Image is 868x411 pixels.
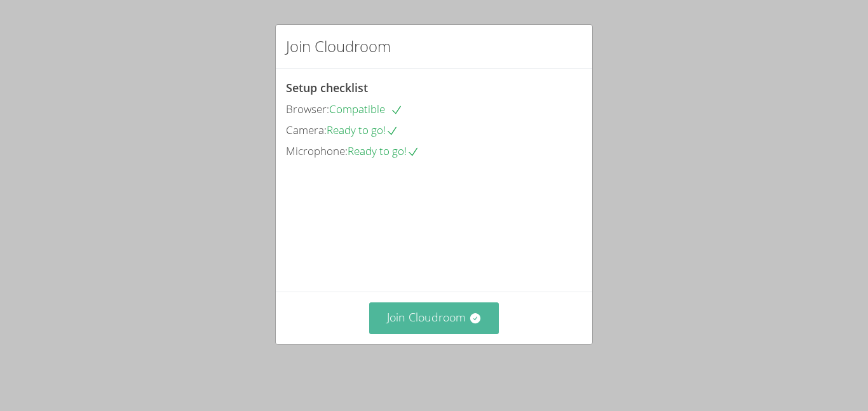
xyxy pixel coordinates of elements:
span: Camera: [286,123,327,137]
span: Ready to go! [348,144,419,158]
button: Join Cloudroom [369,302,499,334]
span: Ready to go! [327,123,398,137]
span: Microphone: [286,144,348,158]
span: Compatible [329,102,403,116]
h2: Join Cloudroom [286,35,391,58]
span: Setup checklist [286,80,368,95]
span: Browser: [286,102,329,116]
